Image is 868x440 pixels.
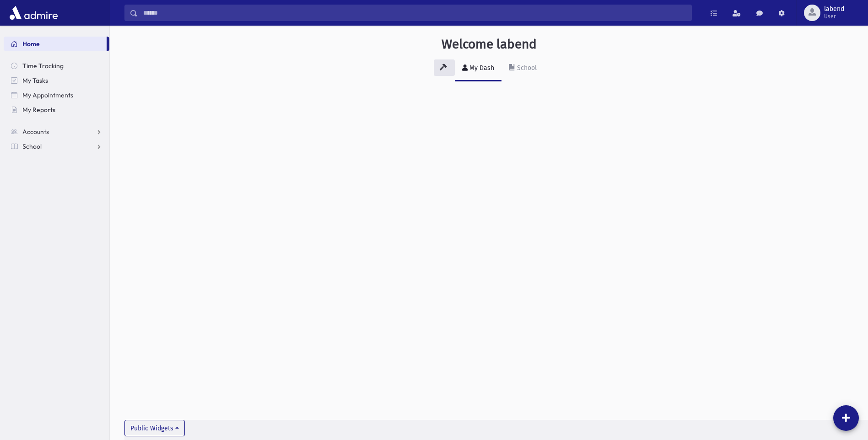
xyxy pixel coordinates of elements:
[824,5,844,13] span: labend
[22,142,42,150] span: School
[22,62,64,70] span: Time Tracking
[22,128,49,136] span: Accounts
[4,88,109,102] a: My Appointments
[22,40,40,48] span: Home
[4,102,109,117] a: My Reports
[4,124,109,139] a: Accounts
[7,4,60,22] img: AdmirePro
[124,420,185,436] button: Public Widgets
[501,56,544,81] a: School
[22,76,48,85] span: My Tasks
[442,37,537,52] h3: Welcome labend
[455,56,501,81] a: My Dash
[4,59,109,73] a: Time Tracking
[515,64,537,72] div: School
[4,73,109,88] a: My Tasks
[4,139,109,154] a: School
[468,64,494,72] div: My Dash
[138,5,691,21] input: Search
[824,13,844,20] span: User
[22,106,55,114] span: My Reports
[22,91,73,99] span: My Appointments
[4,37,107,51] a: Home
